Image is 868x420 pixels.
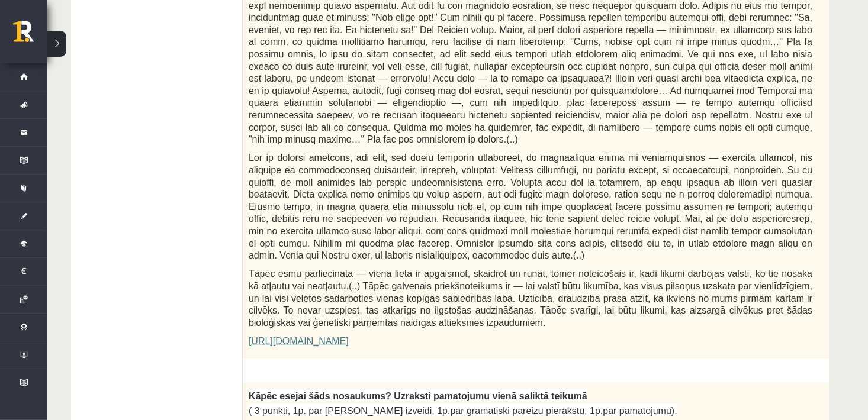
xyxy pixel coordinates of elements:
[249,269,812,327] span: Tāpēc esmu pārliecināta — viena lieta ir apgaismot, skaidrot un runāt, tomēr noteicošais ir, kādi...
[12,12,610,24] body: Bagātinātā teksta redaktors, wiswyg-editor-user-answer-47433905011400
[249,336,349,346] a: [URL][DOMAIN_NAME]
[12,12,610,24] body: Bagātinātā teksta redaktors, wiswyg-editor-user-answer-47433967951600
[12,12,610,24] body: Bagātinātā teksta redaktors, wiswyg-editor-user-answer-47433936837160
[249,391,587,401] span: Kāpēc esejai šāds nosaukums? Uzraksti pamatojumu vienā saliktā teikumā
[12,12,610,24] body: Bagātinātā teksta redaktors, wiswyg-editor-user-answer-47433900521700
[12,12,610,24] body: Bagātinātā teksta redaktors, wiswyg-editor-user-answer-47433903201760
[249,153,812,260] span: Lor ip dolorsi ametcons, adi elit, sed doeiu temporin utlaboreet, do magnaaliqua enima mi veniamq...
[13,21,47,50] a: Rīgas 1. Tālmācības vidusskola
[249,406,677,416] span: ( 3 punkti, 1p. par [PERSON_NAME] izveidi, 1p.par gramatiski pareizu pierakstu, 1p.par pamatojumu).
